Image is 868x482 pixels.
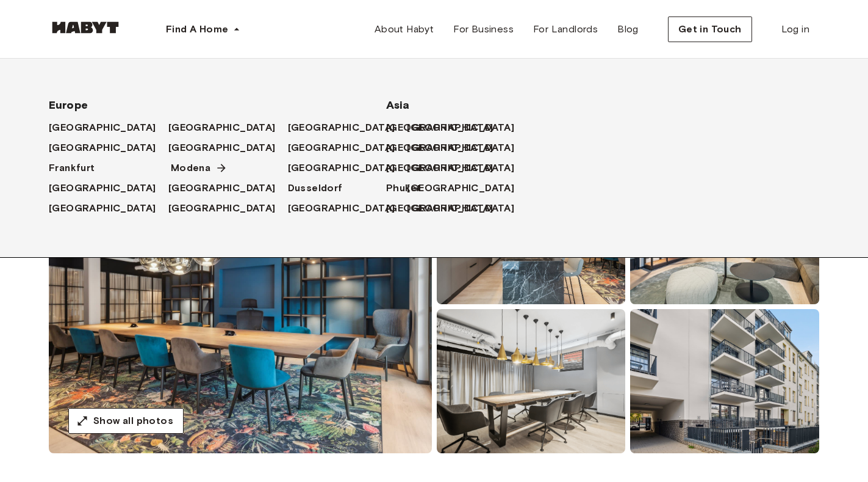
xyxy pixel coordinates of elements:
[375,22,434,37] span: About Habyt
[288,161,395,175] span: [GEOGRAPHIC_DATA]
[523,17,608,42] a: For Landlords
[386,98,482,112] span: Asia
[49,160,432,453] img: room-image
[407,161,526,175] a: [GEOGRAPHIC_DATA]
[49,98,347,112] span: Europe
[166,22,228,37] span: Find A Home
[49,120,156,135] span: [GEOGRAPHIC_DATA]
[156,17,250,42] button: Find A Home
[168,141,288,155] a: [GEOGRAPHIC_DATA]
[386,161,493,175] span: [GEOGRAPHIC_DATA]
[772,17,819,42] a: Log in
[453,22,514,37] span: For Business
[171,161,223,175] a: Modena
[68,408,184,434] button: Show all photos
[386,120,493,135] span: [GEOGRAPHIC_DATA]
[49,181,156,195] span: [GEOGRAPHIC_DATA]
[365,17,443,42] a: About Habyt
[781,22,809,37] span: Log in
[288,120,395,135] span: [GEOGRAPHIC_DATA]
[407,201,526,216] a: [GEOGRAPHIC_DATA]
[288,181,343,195] span: Dusseldorf
[288,120,407,135] a: [GEOGRAPHIC_DATA]
[49,161,107,175] a: Frankfurt
[386,141,506,155] a: [GEOGRAPHIC_DATA]
[407,120,526,135] a: [GEOGRAPHIC_DATA]
[168,141,276,155] span: [GEOGRAPHIC_DATA]
[168,181,288,195] a: [GEOGRAPHIC_DATA]
[49,181,168,195] a: [GEOGRAPHIC_DATA]
[49,21,122,34] img: Habyt
[288,141,395,155] span: [GEOGRAPHIC_DATA]
[407,181,526,195] a: [GEOGRAPHIC_DATA]
[168,120,288,135] a: [GEOGRAPHIC_DATA]
[168,201,288,216] a: [GEOGRAPHIC_DATA]
[533,22,598,37] span: For Landlords
[386,181,433,195] a: Phuket
[49,161,95,175] span: Frankfurt
[386,161,506,175] a: [GEOGRAPHIC_DATA]
[49,201,168,216] a: [GEOGRAPHIC_DATA]
[288,201,407,216] a: [GEOGRAPHIC_DATA]
[49,120,168,135] a: [GEOGRAPHIC_DATA]
[288,181,355,195] a: Dusseldorf
[617,22,639,37] span: Blog
[171,161,210,175] span: Modena
[630,309,819,453] img: room-image
[386,141,493,155] span: [GEOGRAPHIC_DATA]
[49,201,156,216] span: [GEOGRAPHIC_DATA]
[386,201,493,216] span: [GEOGRAPHIC_DATA]
[668,16,752,42] button: Get in Touch
[437,309,626,453] img: room-image
[168,201,276,216] span: [GEOGRAPHIC_DATA]
[407,181,514,195] span: [GEOGRAPHIC_DATA]
[386,181,421,195] span: Phuket
[93,414,173,428] span: Show all photos
[386,120,506,135] a: [GEOGRAPHIC_DATA]
[608,17,648,42] a: Blog
[288,141,407,155] a: [GEOGRAPHIC_DATA]
[49,141,168,155] a: [GEOGRAPHIC_DATA]
[168,181,276,195] span: [GEOGRAPHIC_DATA]
[678,22,742,37] span: Get in Touch
[288,201,395,216] span: [GEOGRAPHIC_DATA]
[443,17,523,42] a: For Business
[49,141,156,155] span: [GEOGRAPHIC_DATA]
[168,120,276,135] span: [GEOGRAPHIC_DATA]
[407,141,526,155] a: [GEOGRAPHIC_DATA]
[288,161,407,175] a: [GEOGRAPHIC_DATA]
[386,201,506,216] a: [GEOGRAPHIC_DATA]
